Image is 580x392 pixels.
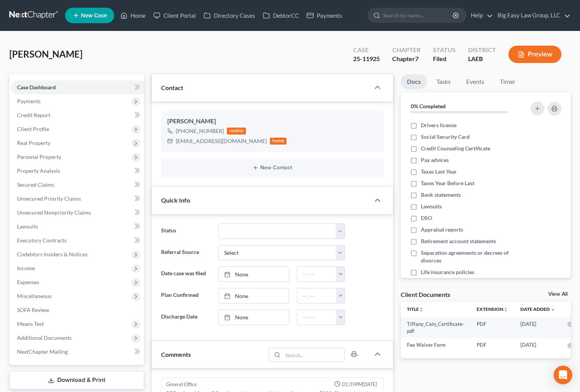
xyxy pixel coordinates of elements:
[81,13,107,19] span: New Case
[270,138,287,145] div: home
[149,9,200,22] a: Client Portal
[157,245,215,261] label: Referral Source
[17,265,35,271] span: Income
[17,293,51,299] span: Miscellaneous
[421,168,457,176] span: Taxes Last Year
[283,348,344,361] input: Search...
[157,288,215,303] label: Plan Confirmed
[17,320,44,327] span: Means Test
[421,203,442,210] span: Lawsuits
[297,310,336,325] input: -- : --
[421,145,490,152] span: Credit Counseling Certificate
[494,74,522,89] a: Timer
[11,80,144,94] a: Case Dashboard
[548,291,568,297] a: View All
[166,381,197,388] div: General Office
[9,48,82,60] span: [PERSON_NAME]
[494,9,570,22] a: Big Easy Law Group, LLC
[353,46,380,55] div: Case
[514,338,561,352] td: [DATE]
[167,165,378,171] button: New Contact
[219,267,289,281] a: None
[176,137,267,145] div: [EMAIL_ADDRESS][DOMAIN_NAME]
[17,98,41,104] span: Payments
[9,371,144,389] a: Download & Print
[17,167,60,174] span: Property Analysis
[401,317,470,338] td: Tiffany_Cain_Certificate-pdf
[11,108,144,122] a: Credit Report
[551,307,555,312] i: expand_more
[161,84,183,91] span: Contact
[117,9,149,22] a: Home
[157,266,215,282] label: Date case was filed
[421,121,456,129] span: Drivers license
[17,140,50,146] span: Real Property
[421,156,449,164] span: Pay advices
[421,237,496,245] span: Retirement account statements
[415,55,419,62] span: 7
[11,164,144,178] a: Property Analysis
[468,55,496,63] div: LAEB
[468,46,496,55] div: District
[176,127,224,135] div: [PHONE_NUMBER]
[401,74,427,89] a: Docs
[520,306,555,312] a: Date Added expand_more
[11,178,144,192] a: Secured Claims
[200,9,259,22] a: Directory Cases
[383,8,454,22] input: Search by name...
[460,74,491,89] a: Events
[297,267,336,281] input: -- : --
[470,338,514,352] td: PDF
[433,46,456,55] div: Status
[297,288,336,303] input: -- : --
[219,310,289,325] a: None
[401,290,450,298] div: Client Documents
[430,74,457,89] a: Tasks
[11,220,144,233] a: Lawsuits
[17,223,38,230] span: Lawsuits
[392,55,420,63] div: Chapter
[421,133,470,141] span: Social Security Card
[411,103,446,109] strong: 0% Completed
[470,317,514,338] td: PDF
[17,84,56,90] span: Case Dashboard
[17,307,49,313] span: SOFA Review
[157,310,215,325] label: Discharge Date
[17,251,88,257] span: Codebtors Insiders & Notices
[17,126,49,132] span: Client Profile
[467,9,493,22] a: Help
[17,195,81,202] span: Unsecured Priority Claims
[401,338,470,352] td: Fee Waiver Form
[11,303,144,317] a: SOFA Review
[421,249,522,264] span: Separation agreements or decrees of divorces
[259,9,303,22] a: DebtorCC
[407,306,424,312] a: Titleunfold_more
[419,307,424,312] i: unfold_more
[219,288,289,303] a: None
[11,192,144,206] a: Unsecured Priority Claims
[303,9,346,22] a: Payments
[11,206,144,220] a: Unsecured Nonpriority Claims
[17,279,39,285] span: Expenses
[157,223,215,239] label: Status
[17,237,67,244] span: Executory Contracts
[17,334,72,341] span: Additional Documents
[554,366,572,384] div: Open Intercom Messenger
[227,128,246,135] div: mobile
[514,317,561,338] td: [DATE]
[167,117,378,126] div: [PERSON_NAME]
[353,55,380,63] div: 25-11925
[421,179,474,187] span: Taxes Year Before Last
[17,209,91,216] span: Unsecured Nonpriority Claims
[421,214,432,222] span: DSO
[433,55,456,63] div: Filed
[392,46,420,55] div: Chapter
[503,307,508,312] i: unfold_more
[342,381,377,388] span: 01:39PM[DATE]
[508,46,561,63] button: Preview
[421,191,461,199] span: Bank statements
[11,345,144,359] a: NextChapter Mailing
[477,306,508,312] a: Extensionunfold_more
[421,268,474,276] span: Life insurance policies
[421,226,463,233] span: Appraisal reports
